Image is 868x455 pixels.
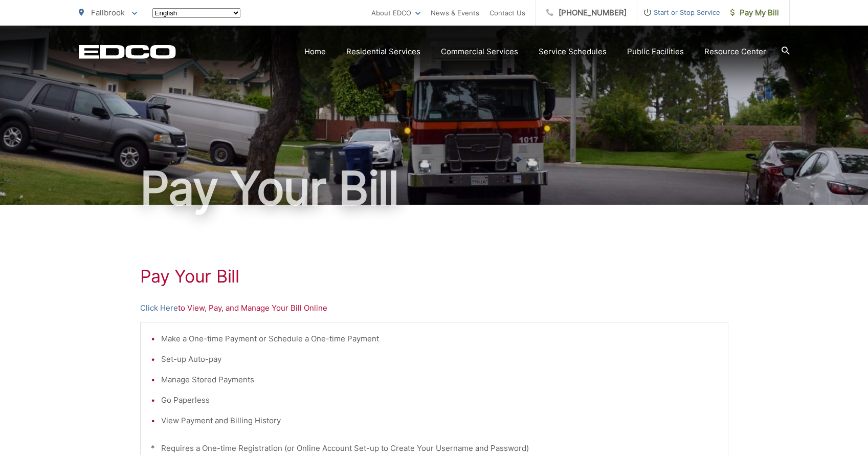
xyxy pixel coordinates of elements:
[91,8,125,17] span: Fallbrook
[140,302,728,314] p: to View, Pay, and Manage Your Bill Online
[79,163,790,214] h1: Pay Your Bill
[161,394,718,406] li: Go Paperless
[371,7,420,19] a: About EDCO
[539,46,607,58] a: Service Schedules
[161,374,718,386] li: Manage Stored Payments
[346,46,420,58] a: Residential Services
[152,8,240,18] select: Select a language
[704,46,766,58] a: Resource Center
[304,46,326,58] a: Home
[441,46,518,58] a: Commercial Services
[431,7,479,19] a: News & Events
[730,7,779,19] span: Pay My Bill
[489,7,525,19] a: Contact Us
[161,415,718,427] li: View Payment and Billing History
[161,333,718,345] li: Make a One-time Payment or Schedule a One-time Payment
[627,46,684,58] a: Public Facilities
[151,442,718,454] p: * Requires a One-time Registration (or Online Account Set-up to Create Your Username and Password)
[140,302,178,314] a: Click Here
[161,353,718,365] li: Set-up Auto-pay
[140,266,728,287] h1: Pay Your Bill
[79,45,176,59] a: EDCD logo. Return to the homepage.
